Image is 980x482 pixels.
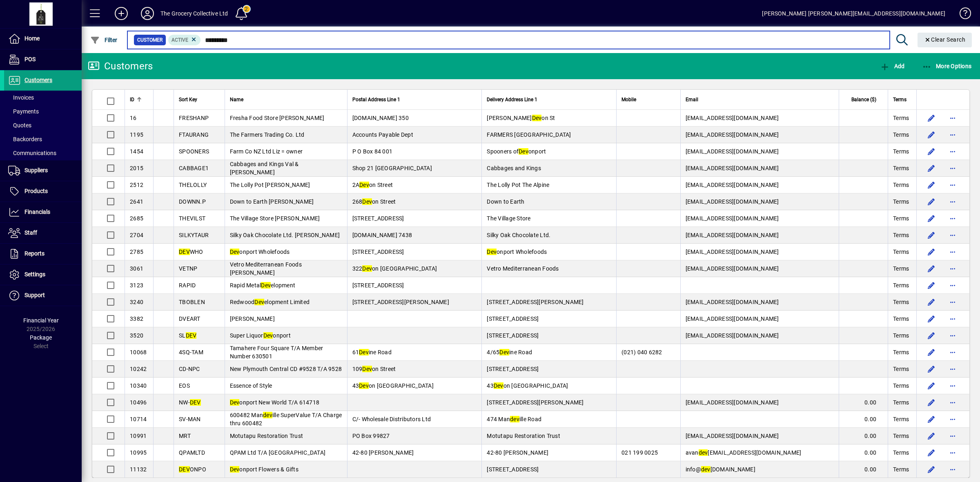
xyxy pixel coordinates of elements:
[487,165,541,171] span: Cabbages and Kings
[352,115,409,121] span: [DOMAIN_NAME] 350
[190,399,201,406] em: DEV
[487,198,524,205] span: Down to Earth
[925,429,938,442] button: Edit
[352,366,396,372] span: 109 on Street
[352,299,449,305] span: [STREET_ADDRESS][PERSON_NAME]
[130,215,143,222] span: 2685
[839,411,888,428] td: 0.00
[686,399,779,406] span: [EMAIL_ADDRESS][DOMAIN_NAME]
[362,366,372,372] em: Dev
[230,232,340,238] span: Silky Oak Chocolate Ltd. [PERSON_NAME]
[893,264,909,273] span: Terms
[925,463,938,476] button: Edit
[925,229,938,242] button: Edit
[186,332,197,339] em: DEV
[621,95,675,104] div: Mobile
[352,95,400,104] span: Postal Address Line 1
[130,282,143,289] span: 3123
[839,394,888,411] td: 0.00
[4,160,82,181] a: Suppliers
[946,446,959,459] button: More options
[230,261,302,276] span: Vetro Mediterranean Foods [PERSON_NAME]
[487,95,537,104] span: Delivery Address Line 1
[487,265,559,272] span: Vetro Mediterranean Foods
[179,95,197,104] span: Sort Key
[893,95,906,104] span: Terms
[946,111,959,124] button: More options
[839,428,888,444] td: 0.00
[230,95,342,104] div: Name
[918,33,972,47] button: Clear
[230,215,320,222] span: The Village Store [PERSON_NAME]
[130,382,147,389] span: 10340
[487,148,546,155] span: Spooners of onport
[352,382,434,389] span: 43 on [GEOGRAPHIC_DATA]
[179,299,205,305] span: TBOBLEN
[922,63,972,69] span: More Options
[686,299,779,305] span: [EMAIL_ADDRESS][DOMAIN_NAME]
[230,299,310,305] span: Redwood elopment Limited
[925,295,938,309] button: Edit
[230,161,299,175] span: Cabbages and Kings Val & [PERSON_NAME]
[24,188,48,194] span: Products
[762,7,945,20] div: [PERSON_NAME] [PERSON_NAME][EMAIL_ADDRESS][DOMAIN_NAME]
[179,215,205,222] span: THEVILST
[230,315,275,322] span: [PERSON_NAME]
[130,265,143,272] span: 3061
[4,132,82,146] a: Backorders
[90,37,118,43] span: Filter
[230,399,320,406] span: onport New World T/A 614718
[4,146,82,160] a: Communications
[946,429,959,442] button: More options
[179,265,197,272] span: VETNP
[230,345,323,360] span: Tamahere Four Square T/A Member Number 630501
[352,282,404,289] span: [STREET_ADDRESS]
[179,332,196,339] span: SL
[487,466,539,473] span: [STREET_ADDRESS]
[621,349,662,355] span: (021) 040 6282
[893,248,909,256] span: Terms
[893,131,909,139] span: Terms
[352,449,414,456] span: 42-80 [PERSON_NAME]
[30,334,52,341] span: Package
[621,449,658,456] span: 021 199 0025
[4,264,82,285] a: Settings
[880,63,904,69] span: Add
[230,249,240,255] em: Dev
[893,181,909,189] span: Terms
[925,145,938,158] button: Edit
[130,131,143,138] span: 1195
[946,295,959,309] button: More options
[686,249,779,255] span: [EMAIL_ADDRESS][DOMAIN_NAME]
[230,366,342,372] span: New Plymouth Central CD #9528 T/A 9528
[494,382,503,389] em: Dev
[893,315,909,323] span: Terms
[130,416,147,422] span: 10714
[487,249,497,255] em: Dev
[362,198,372,205] em: Dev
[946,362,959,375] button: More options
[920,59,974,73] button: More Options
[230,148,303,155] span: Farm Co NZ Ltd Liz = owner
[179,232,209,238] span: SILKYTAUR
[88,33,120,47] button: Filter
[893,465,909,473] span: Terms
[893,214,909,222] span: Terms
[108,6,134,21] button: Add
[352,198,396,205] span: 268 on Street
[130,232,143,238] span: 2704
[179,466,206,473] span: ONPO
[230,131,305,138] span: The Farmers Trading Co. Ltd
[510,416,519,422] em: dev
[946,262,959,275] button: More options
[953,2,970,28] a: Knowledge Base
[261,282,271,289] em: Dev
[893,348,909,356] span: Terms
[925,212,938,225] button: Edit
[179,466,190,473] em: DEV
[130,449,147,456] span: 10995
[924,36,966,43] span: Clear Search
[352,182,393,188] span: 2A on Street
[946,463,959,476] button: More options
[4,202,82,222] a: Financials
